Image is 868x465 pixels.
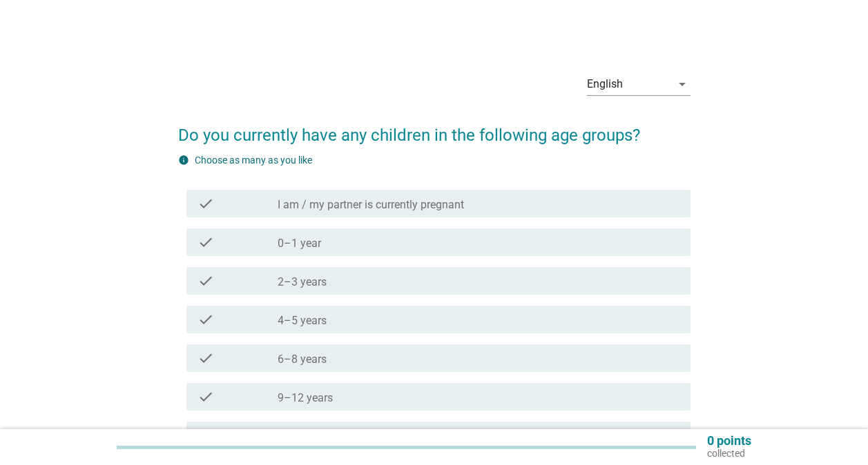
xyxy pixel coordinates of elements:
label: I am / my partner is currently pregnant [278,198,464,212]
label: 6–8 years [278,353,327,366]
i: check [197,388,214,405]
h2: Do you currently have any children in the following age groups? [178,109,691,148]
label: Choose as many as you like [195,155,312,166]
i: info [178,155,189,166]
i: check [197,350,214,366]
i: check [197,273,214,289]
i: check [197,311,214,328]
i: check [197,234,214,250]
i: check [197,427,214,444]
i: arrow_drop_down [674,76,691,92]
div: English [587,78,623,90]
label: 2–3 years [278,275,327,289]
p: 0 points [707,435,751,447]
label: 9–12 years [278,391,333,405]
label: 0–1 year [278,237,321,250]
i: check [197,195,214,212]
label: 4–5 years [278,314,327,328]
p: collected [707,447,751,459]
